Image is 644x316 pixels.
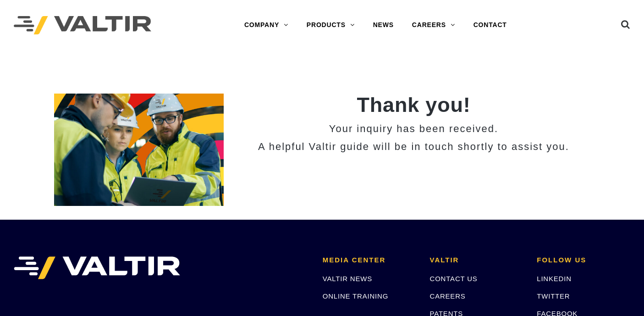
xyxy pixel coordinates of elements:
h2: MEDIA CENTER [323,256,416,264]
h3: A helpful Valtir guide will be in touch shortly to assist you. [237,141,590,152]
img: 2 Home_Team [54,94,224,206]
a: PRODUCTS [297,16,364,34]
a: ONLINE TRAINING [323,292,388,300]
a: VALTIR NEWS [323,275,372,283]
a: TWITTER [537,292,570,300]
h2: FOLLOW US [537,256,630,264]
img: VALTIR [14,256,180,279]
h2: VALTIR [430,256,523,264]
strong: Thank you! [357,93,470,116]
a: NEWS [364,16,403,34]
img: Valtir [14,16,151,35]
a: COMPANY [235,16,297,34]
a: CONTACT US [430,275,478,283]
a: CAREERS [430,292,466,300]
a: CAREERS [403,16,464,34]
a: LINKEDIN [537,275,572,283]
a: CONTACT [464,16,516,34]
h3: Your inquiry has been received. [237,123,590,134]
